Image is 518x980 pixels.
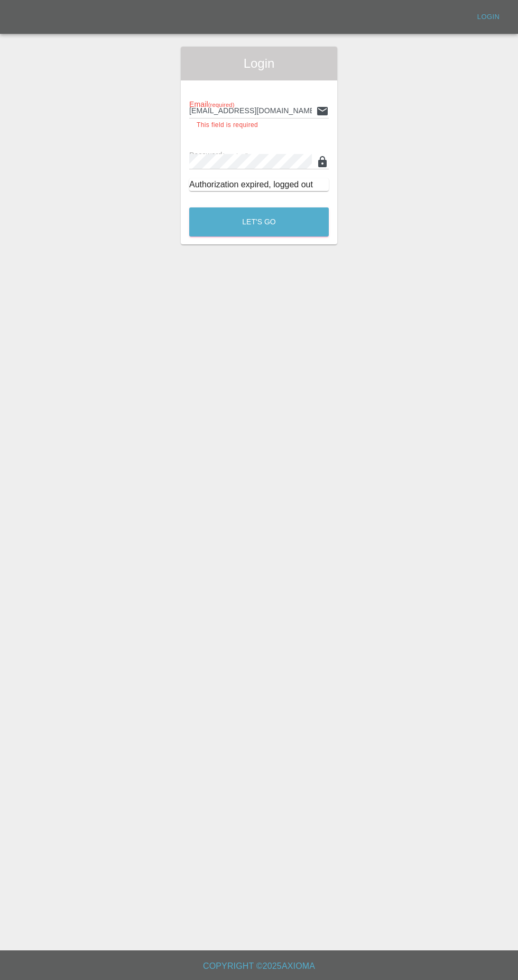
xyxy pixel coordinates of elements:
div: Authorization expired, logged out [189,178,329,191]
button: Let's Go [189,207,329,237]
span: Email [189,100,234,108]
a: Login [471,9,505,25]
span: Password [189,151,248,159]
h6: Copyright © 2025 Axioma [8,959,510,974]
small: (required) [223,152,249,159]
p: This field is required [197,120,321,131]
small: (required) [208,102,235,108]
span: Login [189,55,329,72]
